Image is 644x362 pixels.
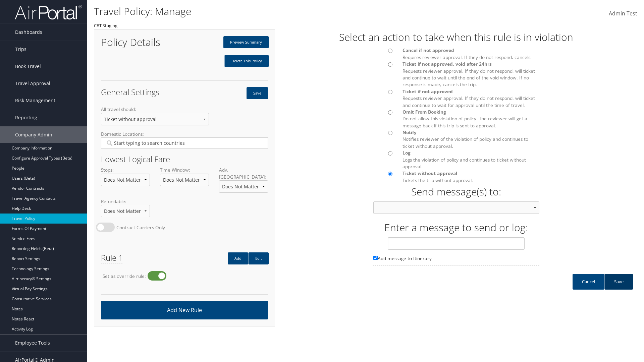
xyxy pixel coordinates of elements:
input: Please leave this blank if you are unsure. Add message to Itinerary [373,256,378,260]
h1: Send message(s) to: [373,185,539,199]
span: Reporting [15,109,37,126]
select: Time Window: [160,174,209,186]
label: Please leave this blank if you are unsure. [373,255,539,266]
a: Admin Test [609,3,637,24]
label: Notifies reviewer of the violation of policy and continues to ticket without approval. [402,129,539,149]
span: Company Admin [15,126,52,143]
label: All travel should: [101,106,209,130]
input: Domestic Locations: [105,140,263,146]
a: Add [228,252,248,264]
label: Domestic Locations: [101,131,268,154]
span: Employee Tools [15,335,50,351]
h1: Select an action to take when this rule is in violation [275,30,637,44]
select: Warning: Invalid argument supplied for foreach() in /var/www/[DOMAIN_NAME][URL] on line 20 [373,201,539,214]
span: Cancel if not approved [402,47,454,53]
img: airportal-logo.png [15,4,82,20]
label: Time Window: [160,167,209,191]
h2: Lowest Logical Fare [101,155,268,163]
span: Admin Test [609,10,637,17]
span: Trips [15,41,26,58]
span: Omit From Booking [402,109,446,115]
span: Log [402,149,411,156]
label: Contract Carriers Only [116,224,165,231]
a: Preview Summary [223,36,269,48]
label: Requires reviewer approval. If they do not respond, cancels. [402,47,539,61]
span: Ticket if not approved, void after 24hrs [402,61,492,67]
span: Notify [402,129,417,135]
span: Travel Approval [15,75,50,92]
select: Refundable: [101,205,150,217]
select: All travel should: [101,113,209,125]
button: Save [247,87,268,99]
a: Cancel [573,274,604,290]
label: Requests reviewer approval. If they do not respond, will ticket and continue to wait until the en... [402,61,539,88]
h2: General Settings [101,88,179,96]
a: Edit [248,252,269,264]
h1: Travel Policy: Manage [94,4,456,18]
label: Tickets the trip without approval. [402,170,539,184]
a: Add New Rule [101,301,268,319]
label: Refundable: [101,198,150,223]
span: Risk Management [15,92,55,109]
label: Adv. [GEOGRAPHIC_DATA]: [219,167,268,198]
select: Adv. [GEOGRAPHIC_DATA]: [219,180,268,193]
span: Ticket without approval [402,170,457,176]
h1: Enter a message to send or log: [275,221,637,235]
span: Rule 1 [101,252,123,263]
label: Requests reviewer approval. If they do not respond, will ticket and continue to wait for approval... [402,88,539,109]
a: Save [604,274,633,290]
h1: Policy Details [101,37,179,47]
small: CBT Staging [94,22,117,28]
span: Ticket if not approved [402,88,453,95]
span: Book Travel [15,58,41,75]
label: Set as override rule: [103,273,146,280]
select: Stops: [101,174,150,186]
a: Delete This Policy [224,55,269,67]
label: Stops: [101,167,150,191]
label: Do not allow this violation of policy. The reviewer will get a message back if this trip is sent ... [402,109,539,129]
label: Logs the violation of policy and continues to ticket without approval. [402,149,539,170]
span: Dashboards [15,24,42,41]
